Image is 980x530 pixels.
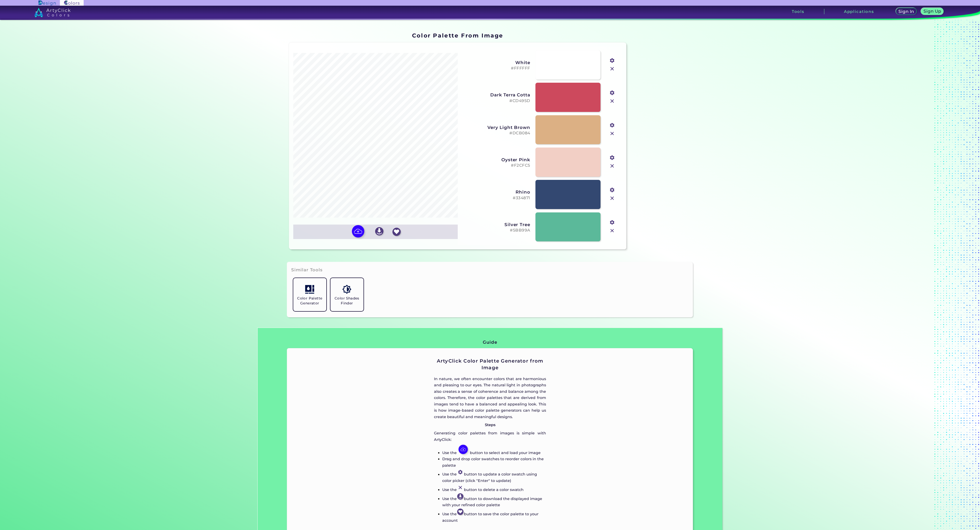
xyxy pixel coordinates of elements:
h5: Sign Up [923,9,941,13]
h3: Rhino [462,189,530,195]
h1: Color Palette From Image [412,32,503,39]
img: icon_color_shades.svg [342,285,351,294]
a: Sign In [896,8,917,15]
h5: #DCB084 [462,131,530,136]
h3: Very Light Brown [462,125,530,130]
h3: Silver Tree [462,222,530,227]
h3: Dark Terra Cotta [462,92,530,97]
h5: #CD495D [462,98,530,103]
img: icon_white_upload.svg [459,445,468,454]
h5: Color Palette Generator [295,296,324,306]
img: icon_close.svg [609,130,615,137]
p: Generating color palettes from images is simple with ArtyClick: [434,430,546,443]
img: logo_artyclick_colors_white.svg [34,8,71,17]
h5: #F2CFC5 [462,163,530,168]
a: Color Shades Finder [328,276,366,313]
a: Color Palette Generator [291,276,328,313]
h3: Guide [483,339,497,345]
p: Use the button to select and load your image [442,445,546,456]
p: Use the button to download the displayed image with your refined color palette [442,493,546,508]
img: icon_close.svg [609,227,615,234]
img: icon_close.svg [609,163,615,169]
h3: White [462,60,530,65]
h2: ArtyClick Color Palette Generator from Image [434,358,546,371]
img: icon_download_white.svg [457,493,463,500]
h5: #FFFFFF [462,66,530,71]
h5: Sign In [898,9,914,13]
img: icon_setting.svg [457,469,463,475]
img: icon_favourite_white.svg [457,509,463,515]
h3: Similar Tools [291,267,323,273]
img: icon_favourite_white.svg [392,228,401,236]
h3: Oyster Pink [462,157,530,162]
h5: #5BB99A [462,228,530,233]
img: icon_close.svg [609,98,615,104]
h5: Color Shades Finder [333,296,361,306]
h5: #334871 [462,196,530,201]
p: Use the button to delete a color swatch [442,484,546,493]
a: Sign Up [921,8,944,15]
h3: Tools [792,10,804,13]
p: Steps [434,422,546,428]
img: icon_close.svg [457,484,463,490]
img: icon_download_white.svg [375,227,383,235]
img: icon_close.svg [609,195,615,202]
img: icon picture [352,225,364,237]
p: Use the button to update a color swatch using color picker (click "Enter" to update) [442,468,546,484]
p: Use the button to save the color palette to your account [442,508,546,524]
img: icon_close.svg [609,65,615,72]
p: In nature, we often encounter colors that are harmonious and pleasing to our eyes. The natural li... [434,376,546,420]
h3: Applications [844,10,874,13]
img: icon_col_pal_col.svg [305,285,314,294]
img: ArtyClick Design logo [38,1,56,5]
p: Drag and drop color swatches to reorder colors in the palette [442,456,546,468]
